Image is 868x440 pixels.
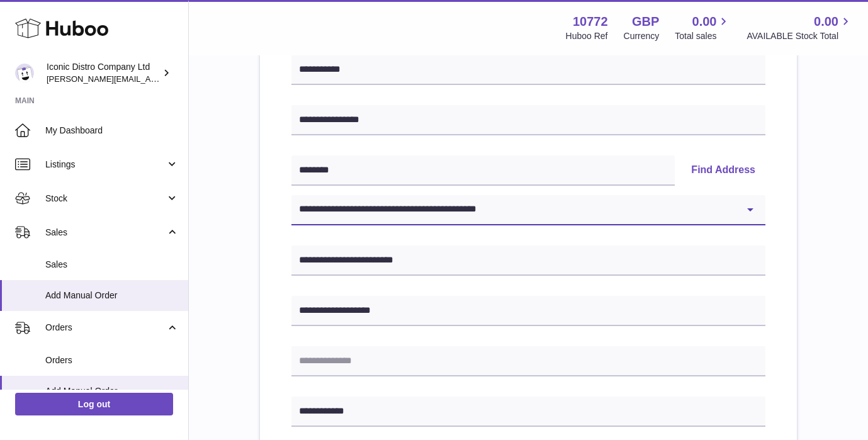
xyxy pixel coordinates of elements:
span: Orders [45,322,166,334]
a: 0.00 AVAILABLE Stock Total [747,13,853,42]
span: Listings [45,159,166,171]
span: Stock [45,193,166,205]
div: Currency [624,30,660,42]
strong: GBP [632,13,659,30]
span: Sales [45,227,166,239]
span: Orders [45,354,179,366]
span: Add Manual Order [45,385,179,397]
span: 0.00 [692,13,717,30]
a: 0.00 Total sales [675,13,731,42]
span: [PERSON_NAME][EMAIL_ADDRESS][DOMAIN_NAME] [47,74,252,84]
span: Sales [45,259,179,271]
div: Iconic Distro Company Ltd [47,61,160,85]
span: 0.00 [814,13,838,30]
span: Total sales [675,30,731,42]
a: Log out [15,393,173,415]
button: Find Address [681,155,765,186]
div: Huboo Ref [566,30,608,42]
span: AVAILABLE Stock Total [747,30,853,42]
span: My Dashboard [45,125,179,137]
span: Add Manual Order [45,290,179,302]
strong: 10772 [573,13,608,30]
img: paul@iconicdistro.com [15,64,34,82]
